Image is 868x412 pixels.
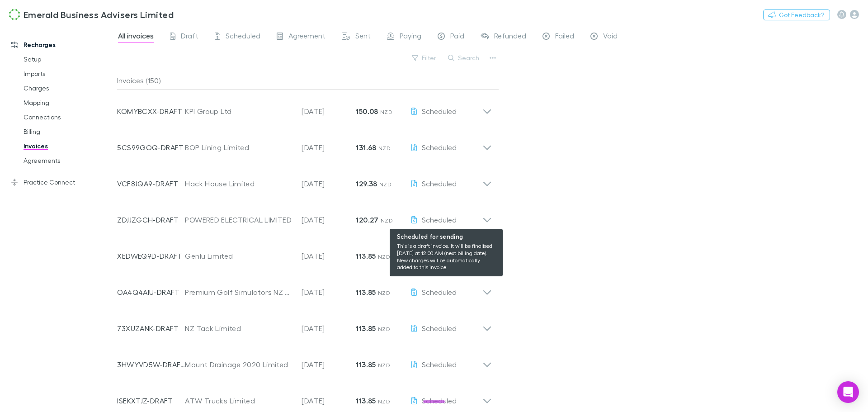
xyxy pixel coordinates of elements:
p: [DATE] [302,323,356,334]
div: VCF8JQA9-DRAFTHack House Limited[DATE]129.38 NZDScheduled [110,162,499,198]
strong: 131.68 [356,143,376,152]
span: Agreement [288,31,325,43]
span: Scheduled [422,288,457,296]
div: 73XUZANK-DRAFTNZ Tack Limited[DATE]113.85 NZDScheduled [110,307,499,343]
p: [DATE] [302,359,356,370]
a: Invoices [14,139,122,153]
p: ISEKXTJZ-DRAFT [117,395,185,406]
p: [DATE] [302,142,356,153]
div: NZ Tack Limited [185,323,292,334]
span: NZD [380,109,392,115]
span: NZD [381,217,393,224]
div: Open Intercom Messenger [837,381,859,403]
span: NZD [378,398,390,405]
a: Agreements [14,153,122,168]
div: XEDWEQ9D-DRAFTGenlu Limited[DATE]113.85 NZDScheduled [110,234,499,270]
div: ZDJJZGCH-DRAFTPOWERED ELECTRICAL LIMITED[DATE]120.27 NZDScheduled [110,198,499,234]
div: KOMYBCXX-DRAFTKPI Group Ltd[DATE]150.08 NZDScheduled [110,90,499,126]
button: Filter [407,52,442,63]
div: KPI Group Ltd [185,106,292,117]
span: Scheduled [422,179,457,188]
a: Setup [14,52,122,66]
span: Refunded [494,31,526,43]
div: Premium Golf Simulators NZ Ltd [185,287,292,298]
span: NZD [378,289,390,296]
span: Void [603,31,618,43]
div: 3HWYVD5W-DRAFTMount Drainage 2020 Limited[DATE]113.85 NZDScheduled [110,343,499,379]
div: BOP Lining Limited [185,142,292,153]
span: NZD [378,362,390,369]
p: VCF8JQA9-DRAFT [117,178,185,189]
a: Imports [14,66,122,81]
div: 5CS99GOQ-DRAFTBOP Lining Limited[DATE]131.68 NZDScheduled [110,126,499,162]
a: Practice Connect [2,175,122,189]
span: Scheduled [422,360,457,369]
span: NZD [379,181,392,188]
span: Scheduled [422,396,457,405]
div: Hack House Limited [185,178,292,189]
p: 5CS99GOQ-DRAFT [117,142,185,153]
span: Paid [450,31,464,43]
p: [DATE] [302,178,356,189]
p: [DATE] [302,106,356,117]
div: POWERED ELECTRICAL LIMITED [185,214,292,225]
strong: 113.85 [356,396,376,405]
span: Scheduled [422,143,457,152]
strong: 113.85 [356,324,376,333]
p: KOMYBCXX-DRAFT [117,106,185,117]
a: Connections [14,110,122,124]
p: [DATE] [302,287,356,298]
strong: 129.38 [356,179,377,188]
p: 3HWYVD5W-DRAFT [117,359,185,370]
span: Sent [355,31,371,43]
a: Billing [14,124,122,139]
p: [DATE] [302,214,356,225]
a: Recharges [2,38,122,52]
strong: 120.27 [356,215,378,224]
span: Paying [400,31,421,43]
img: Emerald Business Advisers Limited's Logo [9,9,20,20]
a: Charges [14,81,122,95]
div: Genlu Limited [185,251,292,261]
p: XEDWEQ9D-DRAFT [117,251,185,261]
p: [DATE] [302,395,356,406]
span: Scheduled [422,215,457,224]
span: All invoices [118,31,154,43]
p: OA4Q4AIU-DRAFT [117,287,185,298]
span: Scheduled [226,31,260,43]
span: Failed [555,31,574,43]
span: NZD [378,326,390,332]
p: ZDJJZGCH-DRAFT [117,214,185,225]
h3: Emerald Business Advisers Limited [24,9,174,20]
div: ATW Trucks Limited [185,395,292,406]
span: Scheduled [422,251,457,260]
span: NZD [378,253,390,260]
a: Mapping [14,95,122,110]
strong: 113.85 [356,288,376,297]
strong: 150.08 [356,107,378,116]
span: NZD [378,145,391,152]
p: 73XUZANK-DRAFT [117,323,185,334]
div: OA4Q4AIU-DRAFTPremium Golf Simulators NZ Ltd[DATE]113.85 NZDScheduled [110,270,499,307]
strong: 113.85 [356,360,376,369]
span: Draft [181,31,198,43]
button: Search [443,52,485,63]
strong: 113.85 [356,251,376,260]
p: [DATE] [302,251,356,261]
button: Got Feedback? [763,9,830,20]
div: Mount Drainage 2020 Limited [185,359,292,370]
a: Emerald Business Advisers Limited [4,4,179,25]
span: Scheduled [422,324,457,332]
span: Scheduled [422,107,457,115]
